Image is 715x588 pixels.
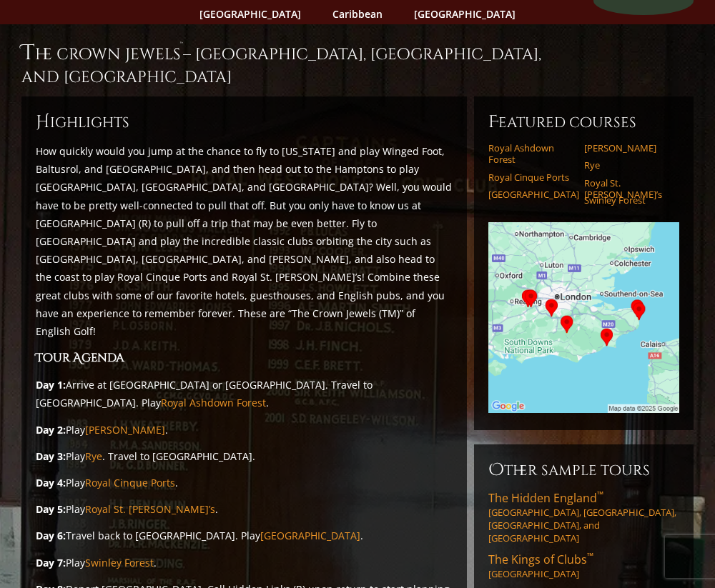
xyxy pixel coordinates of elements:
[597,489,603,501] sup: ™
[36,111,50,134] span: H
[584,159,670,171] a: Rye
[36,476,66,489] strong: Day 4:
[587,550,593,562] sup: ™
[584,194,670,206] a: Swinley Forest
[488,111,679,134] h6: Featured Courses
[488,490,679,544] a: The Hidden England™[GEOGRAPHIC_DATA], [GEOGRAPHIC_DATA], [GEOGRAPHIC_DATA], and [GEOGRAPHIC_DATA]
[36,449,66,463] strong: Day 3:
[85,476,175,489] a: Royal Cinque Ports
[36,554,453,572] p: Play .
[85,556,154,569] a: Swinley Forest
[488,171,574,183] a: Royal Cinque Ports
[36,474,453,492] p: Play .
[488,490,603,506] span: The Hidden England
[36,142,453,340] p: How quickly would you jump at the chance to fly to [US_STATE] and play Winged Foot, Baltusrol, an...
[36,527,453,544] p: Travel back to [GEOGRAPHIC_DATA]. Play .
[36,502,66,516] strong: Day 5:
[407,4,523,24] a: [GEOGRAPHIC_DATA]
[36,378,66,392] strong: Day 1:
[325,4,390,24] a: Caribbean
[488,459,679,482] h6: Other Sample Tours
[36,376,453,412] p: Arrive at [GEOGRAPHIC_DATA] or [GEOGRAPHIC_DATA]. Travel to [GEOGRAPHIC_DATA]. Play .
[488,189,574,200] a: [GEOGRAPHIC_DATA]
[85,502,215,516] a: Royal St. [PERSON_NAME]’s
[21,39,694,88] h1: The Crown Jewels – [GEOGRAPHIC_DATA], [GEOGRAPHIC_DATA], and [GEOGRAPHIC_DATA]
[488,142,574,166] a: Royal Ashdown Forest
[36,556,66,569] strong: Day 7:
[85,449,102,463] a: Rye
[584,142,670,154] a: [PERSON_NAME]
[584,177,670,201] a: Royal St. [PERSON_NAME]’s
[161,396,266,409] a: Royal Ashdown Forest
[488,222,679,413] img: Google Map of Tour Courses
[36,423,66,437] strong: Day 2:
[36,529,66,542] strong: Day 6:
[36,111,453,134] h6: ighlights
[192,4,308,24] a: [GEOGRAPHIC_DATA]
[488,552,679,580] a: The Kings of Clubs™[GEOGRAPHIC_DATA]
[180,40,183,49] sup: ™
[36,500,453,518] p: Play .
[36,349,453,367] h3: Tour Agenda
[36,421,453,439] p: Play .
[36,447,453,465] p: Play . Travel to [GEOGRAPHIC_DATA].
[488,552,593,567] span: The Kings of Clubs
[260,529,360,542] a: [GEOGRAPHIC_DATA]
[85,423,165,437] a: [PERSON_NAME]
